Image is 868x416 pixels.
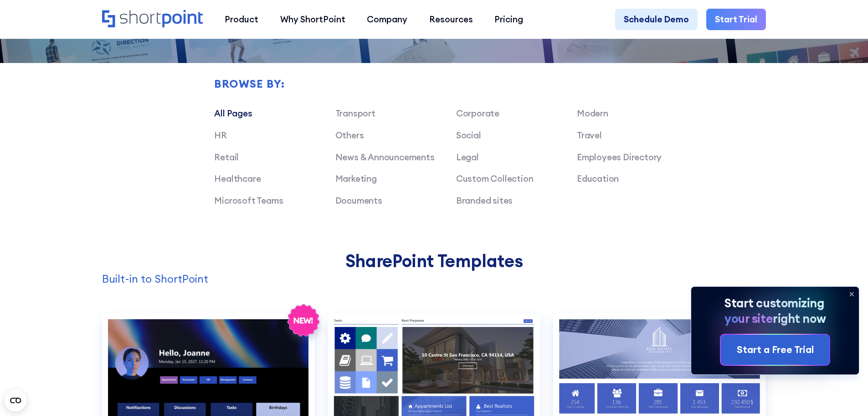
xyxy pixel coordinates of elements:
a: Education [577,173,619,184]
div: Resources [429,13,473,26]
a: Start Trial [706,9,766,31]
a: Others [335,130,364,141]
a: Modern [577,108,608,119]
a: News & Announcements [335,152,435,163]
a: Employees Directory [577,152,662,163]
div: Product [225,13,258,26]
a: Schedule Demo [615,9,698,31]
a: Microsoft Teams [214,195,283,206]
a: Resources [418,9,484,31]
a: Corporate [456,108,499,119]
div: Company [367,13,407,26]
h2: SharePoint Templates [102,251,766,271]
a: Custom Collection [456,173,534,184]
div: Pricing [494,13,523,26]
a: Transport [335,108,375,119]
div: Start a Free Trial [737,342,814,357]
div: Why ShortPoint [280,13,345,26]
a: Home [102,10,203,29]
a: Social [456,130,481,141]
a: Pricing [484,9,534,31]
a: Branded sites [456,195,513,206]
a: Retail [214,152,239,163]
button: Open CMP widget [5,390,26,411]
a: Healthcare [214,173,261,184]
a: All Pages [214,108,252,119]
a: Legal [456,152,479,163]
h2: Browse by: [214,78,698,90]
a: Travel [577,130,602,141]
a: Marketing [335,173,377,184]
a: Why ShortPoint [269,9,356,31]
a: Company [356,9,418,31]
p: Built-in to ShortPoint [102,271,766,287]
a: HR [214,130,227,141]
a: Documents [335,195,382,206]
a: Start a Free Trial [721,335,829,365]
iframe: Chat Widget [822,372,868,416]
a: Product [214,9,269,31]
